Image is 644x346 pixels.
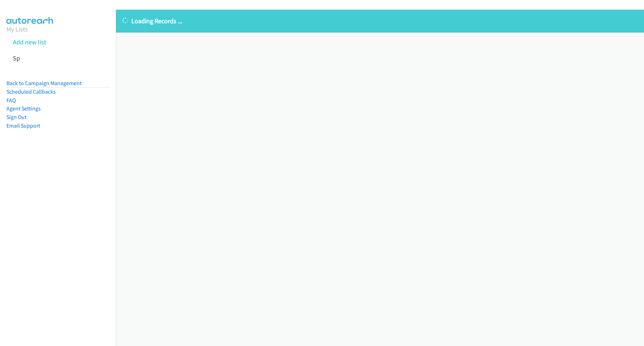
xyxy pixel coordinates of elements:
a: FAQ [6,97,16,104]
a: Email Support [6,122,40,129]
a: Agent Settings [6,105,41,112]
a: Add new list [13,38,46,46]
a: Sign Out [6,114,26,120]
a: My Lists [6,25,28,33]
a: Back to Campaign Management [6,80,82,86]
a: Scheduled Callbacks [6,88,56,95]
p: Loading Records ... [122,16,638,26]
a: Sp [13,54,20,62]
